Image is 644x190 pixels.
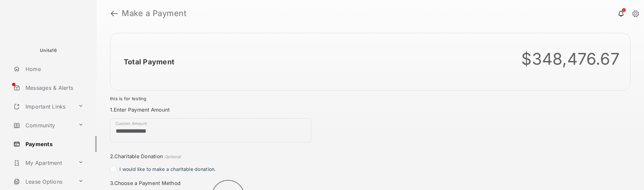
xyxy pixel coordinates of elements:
[110,180,346,186] h3: 3. Choose a Payment Method
[11,155,75,171] a: My Apartment
[110,96,631,101] div: this is for testing
[40,47,57,54] p: Unita16
[11,99,75,115] a: Important Links
[110,153,346,160] h3: 2. Charitable Donation
[11,117,75,133] a: Community
[110,107,346,113] h3: 1. Enter Payment Amount
[124,58,174,66] h2: Total Payment
[521,49,620,69] div: $348,476.67
[11,61,97,77] a: Home
[11,80,97,96] a: Messages & Alerts
[11,174,75,190] a: Lease Options
[122,9,186,17] strong: Make a Payment
[11,136,97,152] a: Payments
[119,166,216,172] span: I would like to make a charitable donation.
[164,154,181,159] em: Optional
